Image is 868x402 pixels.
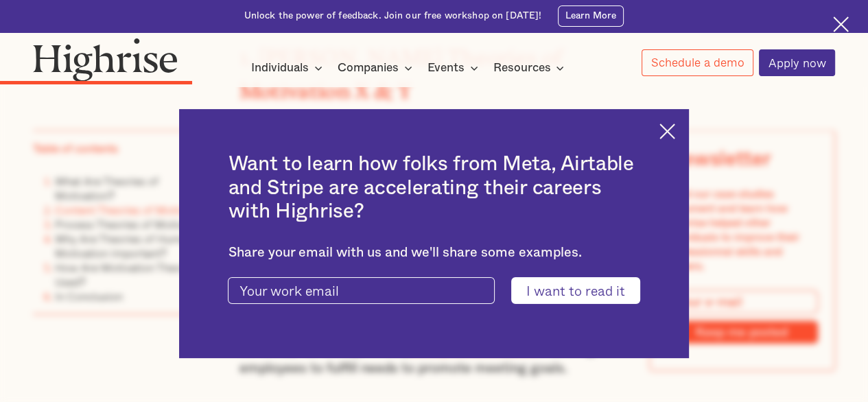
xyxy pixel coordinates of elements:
input: I want to read it [511,277,640,304]
div: Events [427,60,482,76]
img: Highrise logo [33,38,178,82]
div: Companies [338,60,399,76]
img: Cross icon [833,16,849,32]
input: Your work email [228,277,494,304]
div: Companies [338,60,417,76]
div: Resources [493,60,568,76]
a: Learn More [558,5,624,27]
div: Individuals [251,60,309,76]
img: Cross icon [659,123,675,139]
a: Schedule a demo [642,49,753,76]
a: Apply now [759,49,835,76]
form: current-ascender-blog-article-modal-form [228,277,640,304]
div: Unlock the power of feedback. Join our free workshop on [DATE]! [244,10,542,23]
h2: Want to learn how folks from Meta, Airtable and Stripe are accelerating their careers with Highrise? [228,152,640,223]
div: Share your email with us and we'll share some examples. [228,245,640,261]
div: Events [427,60,465,76]
div: Individuals [251,60,327,76]
div: Resources [493,60,550,76]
